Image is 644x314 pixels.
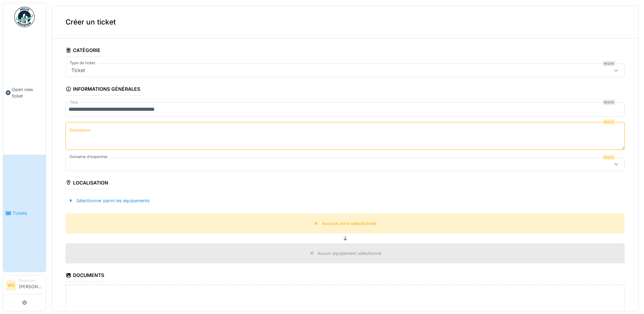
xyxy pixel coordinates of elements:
li: WS [6,280,16,291]
span: Open new ticket [12,86,43,99]
div: Sélectionner parmi les équipements [66,196,152,205]
label: Titre [68,100,79,105]
div: Requis [603,100,615,105]
div: Requis [603,61,615,66]
label: Type de ticket [68,60,97,66]
a: WS Requester[PERSON_NAME] [6,278,43,294]
div: Informations générales [66,84,140,95]
div: Requis [603,119,615,125]
div: Aucune zone sélectionnée [322,220,376,227]
label: Domaine d'expertise [68,154,109,160]
li: [PERSON_NAME] [19,278,43,293]
label: Description [68,126,92,135]
span: Tickets [13,210,43,216]
div: Localisation [66,178,108,189]
div: Ticket [69,67,88,74]
div: Aucun équipement sélectionné [317,250,381,257]
div: Documents [66,270,104,282]
div: Requester [19,278,43,283]
div: Requis [603,155,615,160]
div: Créer un ticket [52,6,638,38]
div: Catégorie [66,45,100,57]
a: Tickets [3,155,46,272]
a: Open new ticket [3,31,46,155]
img: Badge_color-CXgf-gQk.svg [14,7,35,27]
